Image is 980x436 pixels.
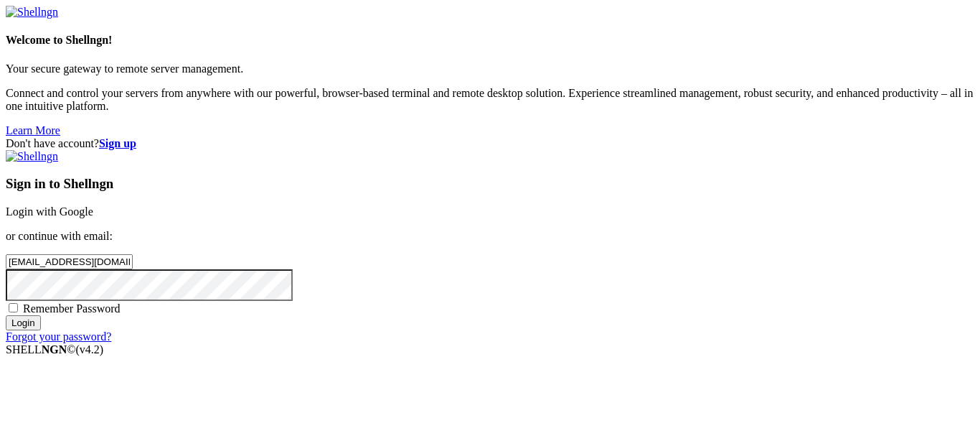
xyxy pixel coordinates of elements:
[99,137,136,149] a: Sign up
[6,124,60,136] a: Learn More
[6,330,111,343] a: Forgot your password?
[76,343,104,356] span: 4.2.0
[6,205,93,218] a: Login with Google
[6,176,974,192] h3: Sign in to Shellngn
[6,254,133,269] input: Email address
[6,315,41,330] input: Login
[42,343,67,356] b: NGN
[6,343,103,356] span: SHELL ©
[6,62,974,75] p: Your secure gateway to remote server management.
[6,34,974,47] h4: Welcome to Shellngn!
[6,6,58,19] img: Shellngn
[6,230,974,243] p: or continue with email:
[6,87,974,113] p: Connect and control your servers from anywhere with our powerful, browser-based terminal and remo...
[23,302,121,315] span: Remember Password
[6,150,58,163] img: Shellngn
[6,137,974,150] div: Don't have account?
[9,303,18,312] input: Remember Password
